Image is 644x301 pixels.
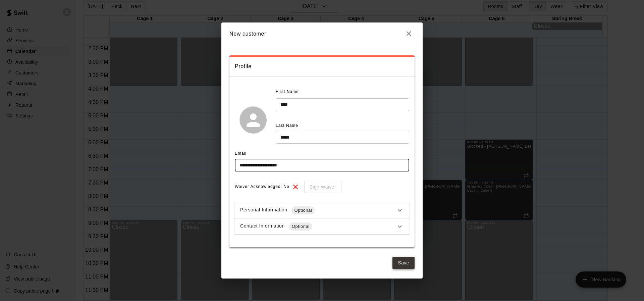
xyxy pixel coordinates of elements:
span: First Name [276,87,299,97]
span: Last Name [276,123,298,128]
span: Optional [289,223,312,230]
div: To sign waivers in admin, this feature must be enabled in general settings [300,181,341,193]
span: Waiver Acknowledged: No [235,182,289,192]
span: Profile [235,62,409,71]
span: Email [235,151,247,156]
div: Personal Information [240,206,396,214]
div: Contact InformationOptional [235,218,409,235]
div: Contact Information [240,222,396,231]
span: Optional [291,207,315,214]
button: Save [392,257,415,269]
div: Personal InformationOptional [235,202,409,218]
h6: New customer [229,30,266,38]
